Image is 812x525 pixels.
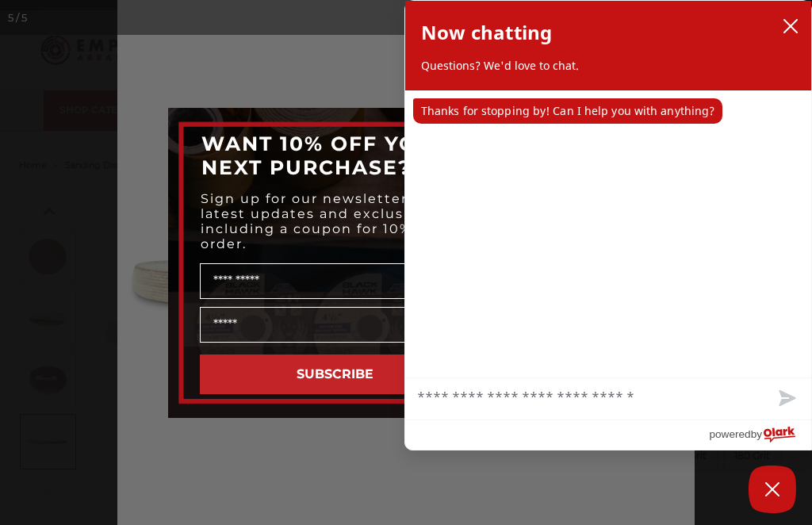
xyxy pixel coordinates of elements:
span: by [751,424,762,444]
button: SUBSCRIBE [200,354,469,394]
input: Email [200,307,469,343]
a: Powered by Olark [709,420,811,450]
span: WANT 10% OFF YOUR NEXT PURCHASE? [201,132,450,179]
p: Thanks for stopping by! Can I help you with anything? [413,98,722,124]
button: Send message [760,378,811,420]
span: Sign up for our newsletter to receive the latest updates and exclusive discounts - including a co... [201,191,523,251]
div: chat [405,90,811,377]
span: powered [709,424,750,444]
button: close chatbox [778,14,803,38]
button: Close Chatbox [749,466,796,513]
h2: Now chatting [421,17,552,48]
p: Questions? We'd love to chat. [421,58,795,74]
